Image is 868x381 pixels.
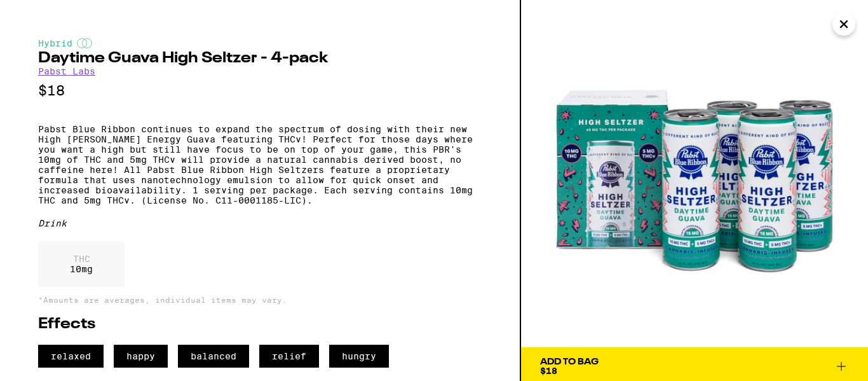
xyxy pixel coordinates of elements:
[114,345,168,368] span: happy
[540,366,557,376] span: $18
[38,124,482,205] p: Pabst Blue Ribbon continues to expand the spectrum of dosing with their new High [PERSON_NAME] En...
[38,296,482,304] p: *Amounts are averages, individual items may vary.
[38,241,125,287] div: 10 mg
[329,345,389,368] span: hungry
[38,218,482,228] div: Drink
[38,66,95,76] a: Pabst Labs
[832,13,855,36] button: Close
[540,357,599,366] div: Add To Bag
[8,9,92,19] span: Hi. Need any help?
[259,345,319,368] span: relief
[38,83,482,99] p: $18
[77,38,92,48] img: hybridColor.svg
[38,317,482,332] h2: Effects
[178,345,249,368] span: balanced
[38,38,482,48] div: Hybrid
[70,254,93,264] p: THC
[38,345,104,368] span: relaxed
[38,51,482,66] h2: Daytime Guava High Seltzer - 4-pack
